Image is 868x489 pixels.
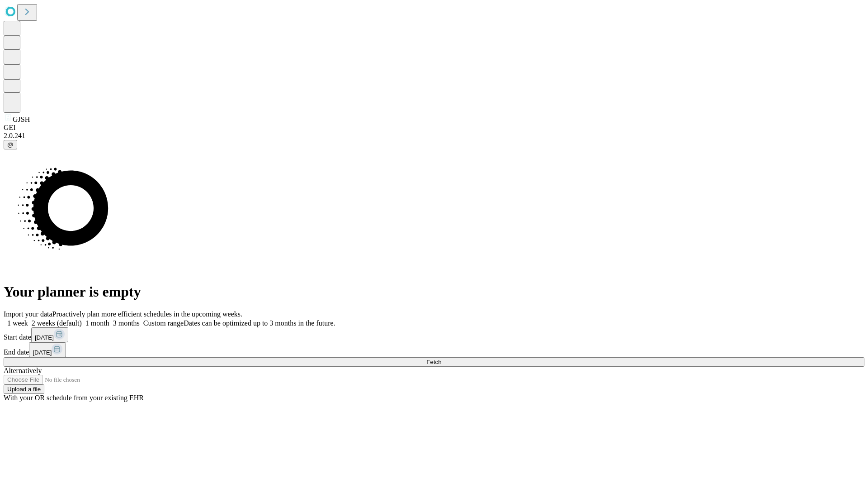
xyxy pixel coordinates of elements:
button: [DATE] [31,327,68,342]
button: Fetch [4,357,864,367]
span: Fetch [426,359,441,365]
span: Dates can be optimized up to 3 months in the future. [184,319,335,327]
span: Custom range [143,319,184,327]
span: GJSH [13,115,30,123]
div: Start date [4,327,864,342]
span: Import your data [4,310,52,318]
span: [DATE] [33,349,52,356]
span: 1 month [85,319,109,327]
span: 2 weeks (default) [32,319,82,327]
div: 2.0.241 [4,132,864,140]
span: 1 week [7,319,28,327]
div: GEI [4,124,864,132]
span: @ [7,141,14,148]
span: Proactively plan more efficient schedules in the upcoming weeks. [52,310,242,318]
button: @ [4,140,17,149]
span: Alternatively [4,367,42,374]
span: With your OR schedule from your existing EHR [4,394,144,402]
span: 3 months [113,319,140,327]
h1: Your planner is empty [4,283,864,300]
span: [DATE] [35,334,54,341]
button: Upload a file [4,384,44,394]
div: End date [4,342,864,357]
button: [DATE] [29,342,66,357]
